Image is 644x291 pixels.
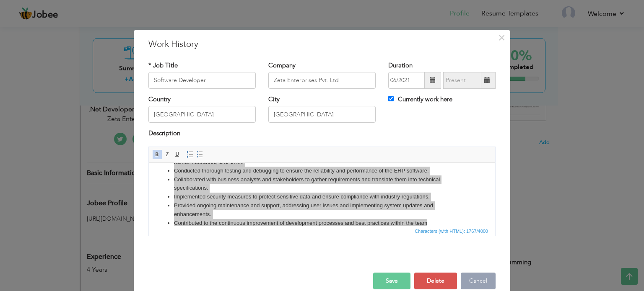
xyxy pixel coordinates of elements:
button: Close [495,31,508,44]
input: Currently work here [388,96,394,101]
label: * Job Title [148,61,178,70]
label: Country [148,95,171,104]
span: × [498,30,505,45]
button: Save [373,273,410,289]
span: Characters (with HTML): 1767/4000 [413,227,490,235]
a: Italic [163,150,172,159]
a: Bold [153,150,162,159]
label: Currently work here [388,95,452,104]
button: Cancel [461,273,496,289]
input: Present [443,72,481,89]
h3: Work History [148,38,496,51]
button: Delete [414,273,457,289]
input: From [388,72,424,89]
label: Company [268,61,296,70]
label: Description [148,129,180,138]
li: Contributed to the continuous improvement of development processes and best practices within the ... [25,56,321,65]
label: Duration [388,61,413,70]
iframe: Rich Text Editor, workEditor [149,163,495,226]
label: City [268,95,280,104]
a: Underline [173,150,182,159]
a: Insert/Remove Bulleted List [195,150,205,159]
a: Insert/Remove Numbered List [185,150,195,159]
div: Statistics [413,227,491,235]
